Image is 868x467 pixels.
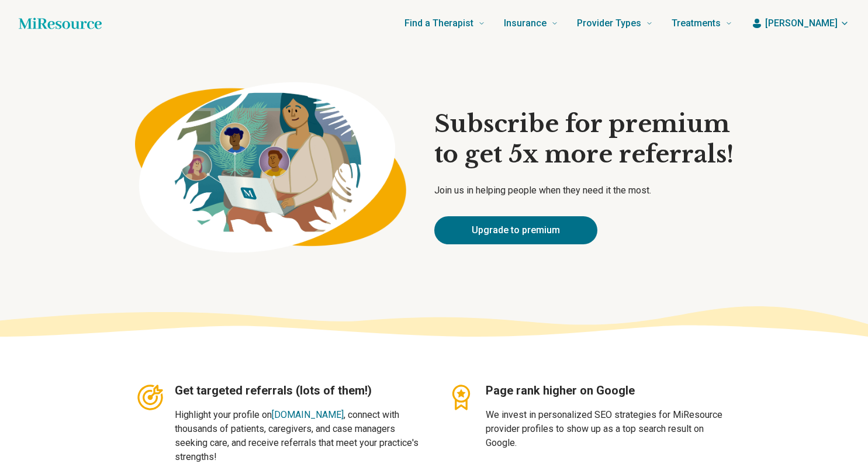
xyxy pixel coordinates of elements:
span: Insurance [504,15,547,32]
h3: Page rank higher on Google [486,382,734,399]
span: Find a Therapist [404,15,473,32]
a: Home page [19,12,102,35]
h1: Subscribe for premium to get 5x more referrals! [434,109,734,169]
p: Join us in helping people when they need it the most. [434,184,734,198]
h3: Get targeted referrals (lots of them!) [175,382,423,399]
p: Highlight your profile on , connect with thousands of patients, caregivers, and case managers see... [175,408,423,464]
span: [PERSON_NAME] [765,16,838,30]
a: Upgrade to premium [434,216,597,244]
p: We invest in personalized SEO strategies for MiResource provider profiles to show up as a top sea... [486,408,734,450]
span: Provider Types [577,15,641,32]
a: [DOMAIN_NAME] [272,409,344,420]
span: Treatments [672,15,721,32]
button: [PERSON_NAME] [751,16,849,30]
